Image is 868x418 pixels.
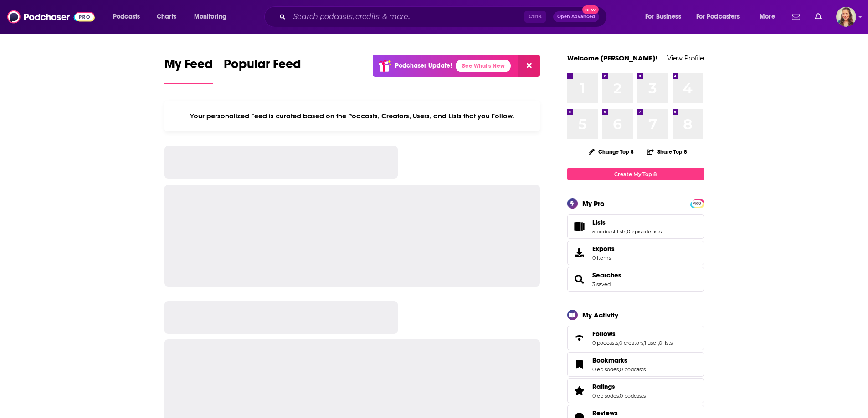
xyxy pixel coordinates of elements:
a: PRO [692,200,703,206]
a: Charts [151,10,182,24]
span: New [582,5,599,14]
a: 0 episodes [592,393,619,399]
span: Exports [592,245,615,253]
img: Podchaser - Follow, Share and Rate Podcasts [7,8,95,25]
span: Popular Feed [224,56,301,77]
span: For Podcasters [696,10,740,23]
div: Your personalized Feed is curated based on the Podcasts, Creators, Users, and Lists that you Follow. [164,101,540,131]
a: 0 episode lists [627,228,662,235]
span: Follows [567,326,704,350]
span: Ctrl K [524,11,546,23]
span: Exports [570,247,589,259]
a: 3 saved [592,281,611,287]
div: Search podcasts, credits, & more... [273,6,616,27]
p: Podchaser Update! [395,62,452,70]
a: Ratings [570,384,589,397]
span: Open Advanced [557,15,595,19]
span: Bookmarks [567,352,704,377]
span: Follows [592,330,616,338]
button: Change Top 8 [583,146,640,157]
a: Lists [570,220,589,233]
button: open menu [639,10,693,24]
span: More [760,10,775,23]
img: User Profile [836,7,856,27]
a: Popular Feed [224,56,301,84]
button: open menu [753,10,786,24]
div: My Pro [582,199,605,208]
a: Show notifications dropdown [788,9,804,25]
span: Podcasts [113,10,140,23]
button: open menu [188,10,238,24]
span: Monitoring [194,10,226,23]
button: open menu [690,10,753,24]
span: Ratings [592,383,615,391]
span: 0 items [592,255,615,261]
a: 0 creators [619,340,643,346]
a: Create My Top 8 [567,168,704,180]
a: 0 podcasts [620,393,646,399]
span: For Business [645,10,681,23]
a: Exports [567,241,704,265]
a: Bookmarks [570,358,589,371]
div: My Activity [582,311,618,319]
span: Bookmarks [592,356,627,364]
button: Open AdvancedNew [553,11,599,22]
span: Searches [567,267,704,292]
a: Ratings [592,383,646,391]
a: 5 podcast lists [592,228,626,235]
input: Search podcasts, credits, & more... [289,10,524,24]
a: Searches [592,271,621,279]
a: Searches [570,273,589,286]
a: Show notifications dropdown [811,9,825,25]
span: , [658,340,659,346]
a: Reviews [592,409,646,417]
a: Bookmarks [592,356,646,364]
a: View Profile [667,54,704,62]
span: , [619,393,620,399]
span: Lists [567,214,704,239]
a: My Feed [164,56,213,84]
a: 0 podcasts [592,340,618,346]
button: Share Top 8 [647,143,688,161]
a: Follows [592,330,673,338]
span: PRO [692,200,703,207]
span: Reviews [592,409,618,417]
span: , [643,340,644,346]
a: Follows [570,332,589,344]
span: Logged in as adriana.guzman [836,7,856,27]
a: Welcome [PERSON_NAME]! [567,54,657,62]
a: Lists [592,218,662,227]
span: , [626,228,627,235]
span: , [619,366,620,373]
a: 0 lists [659,340,673,346]
button: Show profile menu [836,7,856,27]
span: Ratings [567,378,704,403]
a: See What's New [456,60,511,72]
a: 0 podcasts [620,366,646,373]
span: My Feed [164,56,213,77]
a: 1 user [644,340,658,346]
span: Lists [592,218,606,227]
button: open menu [107,10,152,24]
span: Charts [157,10,176,23]
span: , [618,340,619,346]
a: 0 episodes [592,366,619,373]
